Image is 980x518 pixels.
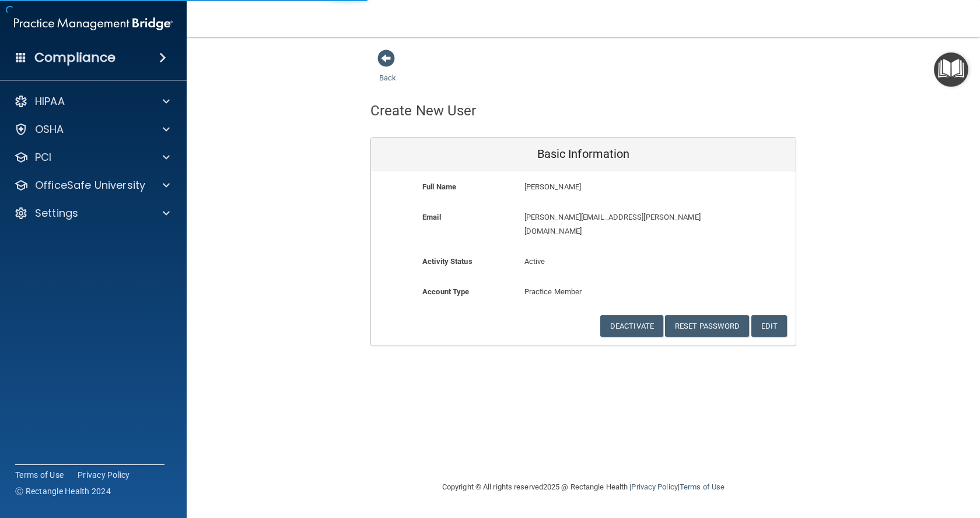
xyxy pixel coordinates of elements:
a: HIPAA [14,94,170,108]
button: Open Resource Center [934,52,968,87]
h4: Create New User [370,103,477,118]
b: Full Name [422,182,456,191]
span: Ⓒ Rectangle Health 2024 [15,485,111,497]
p: PCI [35,150,51,164]
button: Deactivate [600,315,663,337]
p: [PERSON_NAME][EMAIL_ADDRESS][PERSON_NAME][DOMAIN_NAME] [524,210,710,238]
p: Settings [35,206,78,220]
b: Email [422,213,441,221]
b: Activity Status [422,257,473,266]
div: Basic Information [371,138,796,171]
a: Back [379,59,396,82]
a: PCI [14,150,170,164]
button: Edit [751,315,787,337]
a: Privacy Policy [631,482,677,491]
h4: Compliance [34,50,116,66]
a: Terms of Use [15,469,64,481]
a: OSHA [14,122,170,136]
p: Active [524,255,643,269]
a: OfficeSafe University [14,178,170,192]
p: Practice Member [524,285,643,299]
div: Copyright © All rights reserved 2025 @ Rectangle Health | | [370,468,796,506]
button: Reset Password [665,315,749,337]
p: [PERSON_NAME] [524,180,710,194]
a: Privacy Policy [78,469,130,481]
a: Terms of Use [680,482,724,491]
b: Account Type [422,287,469,296]
p: OfficeSafe University [35,178,145,192]
p: HIPAA [35,94,65,108]
img: PMB logo [14,12,173,36]
a: Settings [14,206,170,220]
p: OSHA [35,122,64,136]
